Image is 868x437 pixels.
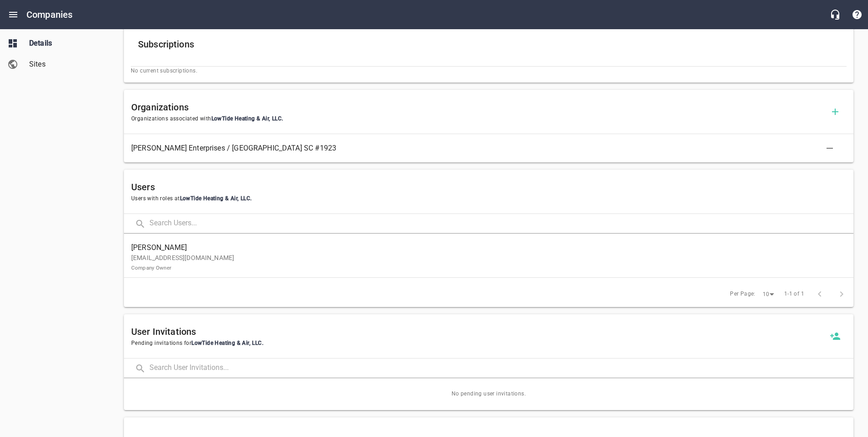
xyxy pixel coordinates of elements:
button: Live Chat [824,4,846,26]
span: Organizations associated with [131,114,824,124]
a: Invite a new user to LowTide Heating & Air, LLC [824,325,846,347]
span: Pending invitations for [131,339,824,348]
span: 1-1 of 1 [784,290,804,299]
button: Open drawer [2,4,24,26]
button: Support Portal [846,4,868,26]
span: Per Page: [730,290,755,299]
span: LowTide Heating & Air, LLC . [191,340,263,346]
h6: Subscriptions [138,37,839,52]
button: Delete Association [819,137,841,159]
button: Add Organization [824,101,846,123]
span: No pending user invitations. [124,378,853,410]
span: No current subscriptions. [131,67,847,76]
p: [EMAIL_ADDRESS][DOMAIN_NAME] [131,253,839,272]
span: Sites [29,59,98,70]
small: Company Owner [131,265,171,271]
span: Users with roles at [131,194,846,203]
span: LowTide Heating & Air, LLC . [180,195,252,202]
span: [PERSON_NAME] Enterprises / [GEOGRAPHIC_DATA] SC #1923 [131,143,832,154]
h6: Organizations [131,100,824,114]
div: 10 [759,288,777,301]
input: Search Users... [149,214,853,234]
span: Details [29,38,98,49]
span: [PERSON_NAME] [131,242,839,253]
h6: User Invitations [131,324,824,339]
h6: Companies [26,7,72,22]
input: Search User Invitations... [149,359,853,378]
a: [PERSON_NAME][EMAIL_ADDRESS][DOMAIN_NAME]Company Owner [124,237,853,277]
span: LowTide Heating & Air, LLC . [211,115,283,122]
h6: Users [131,180,846,194]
